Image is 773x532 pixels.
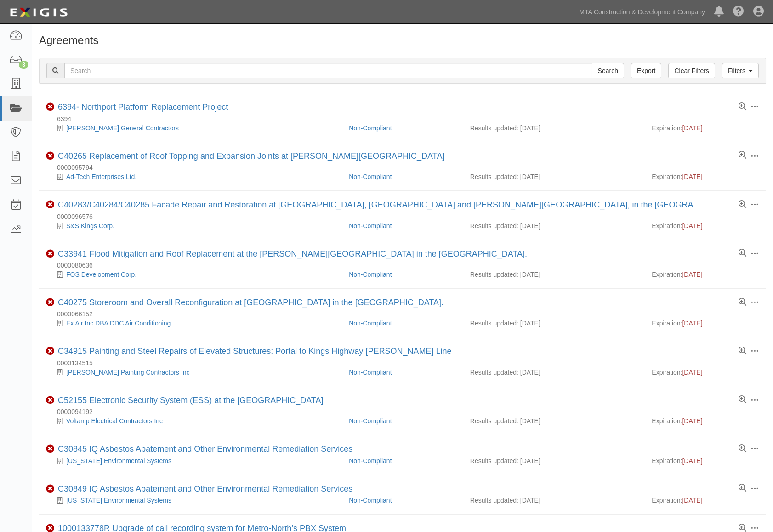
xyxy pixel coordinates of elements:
[739,249,746,258] a: View results summary
[46,152,54,160] i: Non-Compliant
[349,271,392,278] a: Non-Compliant
[66,457,171,465] a: [US_STATE] Environmental Systems
[668,63,715,78] a: Clear Filters
[470,416,638,426] div: Results updated: [DATE]
[58,484,352,493] a: C30849 IQ Asbestos Abatement and Other Environmental Remediation Services
[739,347,746,355] a: View results summary
[722,63,759,78] a: Filters
[349,369,392,376] a: Non-Compliant
[652,123,759,133] div: Expiration:
[58,200,700,210] div: C40283/C40284/C40285 Facade Repair and Restoration at JFK, LaGuardia and Baisley Park Bus Depot, ...
[349,319,392,327] a: Non-Compliant
[58,249,527,258] a: C33941 Flood Mitigation and Roof Replacement at the [PERSON_NAME][GEOGRAPHIC_DATA] in the [GEOGRA...
[58,396,324,405] a: C52155 Electronic Security System (ESS) at the [GEOGRAPHIC_DATA]
[652,270,759,279] div: Expiration:
[64,63,592,78] input: Search
[349,222,392,230] a: Non-Compliant
[592,63,624,78] input: Search
[574,3,710,21] a: MTA Construction & Development Company
[682,497,702,504] span: [DATE]
[58,396,324,406] div: C52155 Electronic Security System (ESS) at the West 4th Street Subway Station
[66,173,136,180] a: Ad-Tech Enterprises Ltd.
[46,319,342,328] div: Ex Air Inc DBA DDC Air Conditioning
[58,200,743,209] a: C40283/C40284/C40285 Facade Repair and Restoration at [GEOGRAPHIC_DATA], [GEOGRAPHIC_DATA] and [P...
[46,212,766,221] div: 0000096576
[66,124,179,132] a: [PERSON_NAME] General Contractors
[66,417,163,425] a: Voltamp Electrical Contractors Inc
[739,298,746,307] a: View results summary
[58,102,228,112] div: 6394- Northport Platform Replacement Project
[682,222,702,230] span: [DATE]
[58,249,527,259] div: C33941 Flood Mitigation and Roof Replacement at the Tiffany Central Warehouse in the Borough of T...
[470,456,638,465] div: Results updated: [DATE]
[682,173,702,180] span: [DATE]
[19,61,28,69] div: 3
[631,63,661,78] a: Export
[66,271,136,278] a: FOS Development Corp.
[739,445,746,453] a: View results summary
[46,201,54,209] i: Non-Compliant
[652,221,759,230] div: Expiration:
[682,271,702,278] span: [DATE]
[470,172,638,181] div: Results updated: [DATE]
[58,298,443,308] div: C40275 Storeroom and Overall Reconfiguration at LaGuardia Bus Depot in the Queens.
[7,4,70,21] img: Logo
[46,221,342,230] div: S&S Kings Corp.
[46,396,54,404] i: Non-Compliant
[682,417,702,425] span: [DATE]
[470,123,638,133] div: Results updated: [DATE]
[46,270,342,279] div: FOS Development Corp.
[66,222,114,230] a: S&S Kings Corp.
[739,151,746,160] a: View results summary
[739,103,746,111] a: View results summary
[349,173,392,180] a: Non-Compliant
[652,172,759,181] div: Expiration:
[46,103,54,111] i: Non-Compliant
[46,445,54,453] i: Non-Compliant
[46,368,342,377] div: Ahern Painting Contractors Inc
[46,407,766,416] div: 0000094192
[46,416,342,426] div: Voltamp Electrical Contractors Inc
[39,34,766,46] h1: Agreements
[66,319,171,327] a: Ex Air Inc DBA DDC Air Conditioning
[46,358,766,368] div: 0000134515
[66,369,189,376] a: [PERSON_NAME] Painting Contractors Inc
[46,250,54,258] i: Non-Compliant
[652,368,759,377] div: Expiration:
[58,151,444,162] div: C40265 Replacement of Roof Topping and Expansion Joints at MJ Quill Bus Depot
[652,319,759,328] div: Expiration:
[58,347,451,357] div: C34915 Painting and Steel Repairs of Elevated Structures: Portal to Kings Highway Culver Line
[46,163,766,172] div: 0000095794
[470,368,638,377] div: Results updated: [DATE]
[58,347,451,356] a: C34915 Painting and Steel Repairs of Elevated Structures: Portal to Kings Highway [PERSON_NAME] Line
[349,457,392,465] a: Non-Compliant
[470,270,638,279] div: Results updated: [DATE]
[739,396,746,404] a: View results summary
[66,497,171,504] a: [US_STATE] Environmental Systems
[46,172,342,181] div: Ad-Tech Enterprises Ltd.
[682,457,702,465] span: [DATE]
[682,319,702,327] span: [DATE]
[470,221,638,230] div: Results updated: [DATE]
[682,124,702,132] span: [DATE]
[58,484,352,494] div: C30849 IQ Asbestos Abatement and Other Environmental Remediation Services
[349,497,392,504] a: Non-Compliant
[58,298,443,307] a: C40275 Storeroom and Overall Reconfiguration at [GEOGRAPHIC_DATA] in the [GEOGRAPHIC_DATA].
[470,319,638,328] div: Results updated: [DATE]
[739,201,746,209] a: View results summary
[58,102,228,112] a: 6394- Northport Platform Replacement Project
[739,484,746,493] a: View results summary
[46,456,342,465] div: New York Environmental Systems
[58,444,352,454] div: C30845 IQ Asbestos Abatement and Other Environmental Remediation Services
[652,456,759,465] div: Expiration:
[46,485,54,493] i: Non-Compliant
[46,496,342,505] div: New York Environmental Systems
[46,347,54,355] i: Non-Compliant
[46,298,54,307] i: Non-Compliant
[46,123,342,133] div: LoSardo General Contractors
[652,416,759,426] div: Expiration:
[58,444,352,454] a: C30845 IQ Asbestos Abatement and Other Environmental Remediation Services
[349,124,392,132] a: Non-Compliant
[46,309,766,319] div: 0000066152
[58,151,444,161] a: C40265 Replacement of Roof Topping and Expansion Joints at [PERSON_NAME][GEOGRAPHIC_DATA]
